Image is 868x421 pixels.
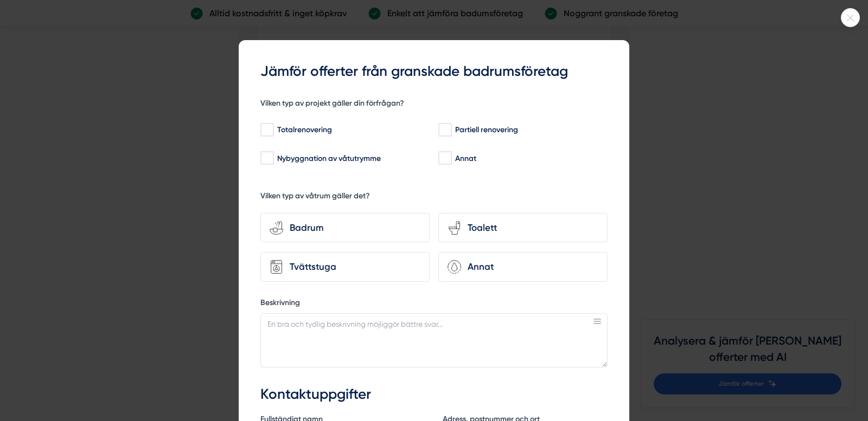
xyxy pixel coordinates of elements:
[260,98,404,112] h5: Vilken typ av projekt gäller din förfrågan?
[260,297,608,311] label: Beskrivning
[260,191,370,204] h5: Vilken typ av våtrum gäller det?
[260,62,608,81] h3: Jämför offerter från granskade badrumsföretag
[260,125,273,135] input: Totalrenovering
[438,125,451,135] input: Partiell renovering
[438,153,451,164] input: Annat
[260,385,608,404] h3: Kontaktuppgifter
[260,153,273,164] input: Nybyggnation av våtutrymme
